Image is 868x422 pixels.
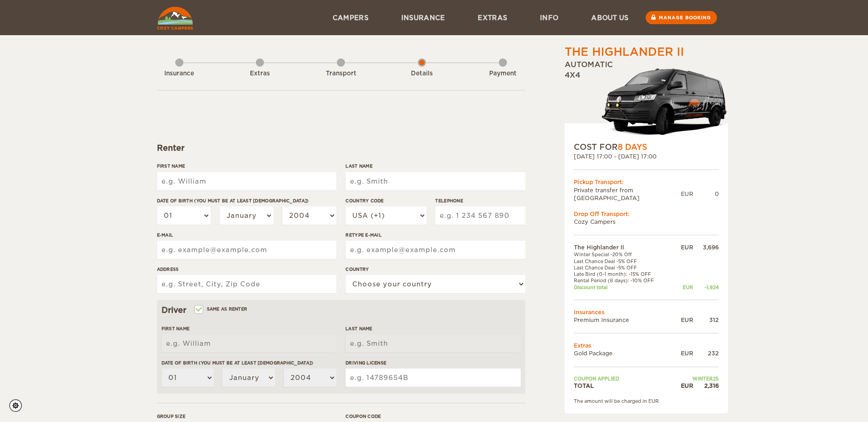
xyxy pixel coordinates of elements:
div: EUR [672,284,693,290]
td: Last Chance Deal -5% OFF [574,264,672,271]
div: 312 [693,316,719,324]
div: -1,924 [693,284,719,290]
div: COST FOR [574,142,719,153]
input: e.g. 1 234 567 890 [435,206,525,225]
a: Manage booking [646,11,717,24]
div: 0 [693,190,719,198]
div: Extras [235,69,285,78]
td: Cozy Campers [574,218,719,226]
label: Date of birth (You must be at least [DEMOGRAPHIC_DATA]) [162,359,336,366]
label: E-mail [157,232,336,238]
label: Country Code [345,197,426,204]
td: Late Bird (0-1 month): -15% OFF [574,271,672,277]
td: Extras [574,342,719,349]
div: EUR [681,190,693,198]
td: Coupon applied [574,375,672,382]
div: 3,696 [693,243,719,251]
input: e.g. William [162,334,336,353]
label: Address [157,266,336,273]
span: 8 Days [618,142,647,152]
label: Group size [157,413,336,420]
div: Details [397,69,447,78]
td: Insurances [574,308,719,316]
label: Retype E-mail [345,232,525,238]
label: Last Name [345,163,525,169]
div: Drop Off Transport: [574,210,719,218]
label: Last Name [345,325,520,332]
td: TOTAL [574,382,672,390]
div: EUR [672,382,693,390]
td: Discount total [574,284,672,290]
td: Private transfer from [GEOGRAPHIC_DATA] [574,186,681,202]
div: Payment [478,69,528,78]
div: [DATE] 17:00 - [DATE] 17:00 [574,153,719,160]
div: 2,316 [693,382,719,390]
div: Transport [316,69,366,78]
label: Driving License [345,359,520,366]
input: e.g. example@example.com [345,241,525,259]
td: The Highlander II [574,243,672,251]
td: Winter Special -20% Off [574,251,672,258]
label: Coupon code [345,413,525,420]
input: Same as renter [195,307,201,313]
div: EUR [672,243,693,251]
div: The amount will be charged in EUR [574,398,719,404]
input: e.g. Smith [345,172,525,190]
div: Automatic 4x4 [565,60,728,142]
input: e.g. William [157,172,336,190]
div: Renter [157,142,525,153]
td: Last Chance Deal -5% OFF [574,258,672,264]
td: Gold Package [574,349,672,357]
div: Driver [162,305,521,316]
div: EUR [672,316,693,324]
a: Cookie settings [9,399,28,412]
img: stor-langur-223.png [601,63,728,142]
label: Date of birth (You must be at least [DEMOGRAPHIC_DATA]) [157,197,336,204]
input: e.g. 14789654B [345,369,520,387]
td: WINTER25 [672,375,719,382]
td: Premium Insurance [574,316,672,324]
div: 232 [693,349,719,357]
label: Telephone [435,197,525,204]
img: Cozy Campers [157,7,193,30]
input: e.g. Smith [345,334,520,353]
input: e.g. Street, City, Zip Code [157,275,336,293]
div: Pickup Transport: [574,178,719,186]
div: The Highlander II [565,44,684,60]
label: Country [345,266,525,273]
div: EUR [672,349,693,357]
label: First Name [157,163,336,169]
div: Insurance [154,69,205,78]
td: Rental Period (8 days): -10% OFF [574,277,672,284]
input: e.g. example@example.com [157,241,336,259]
label: First Name [162,325,336,332]
label: Same as renter [195,305,248,313]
